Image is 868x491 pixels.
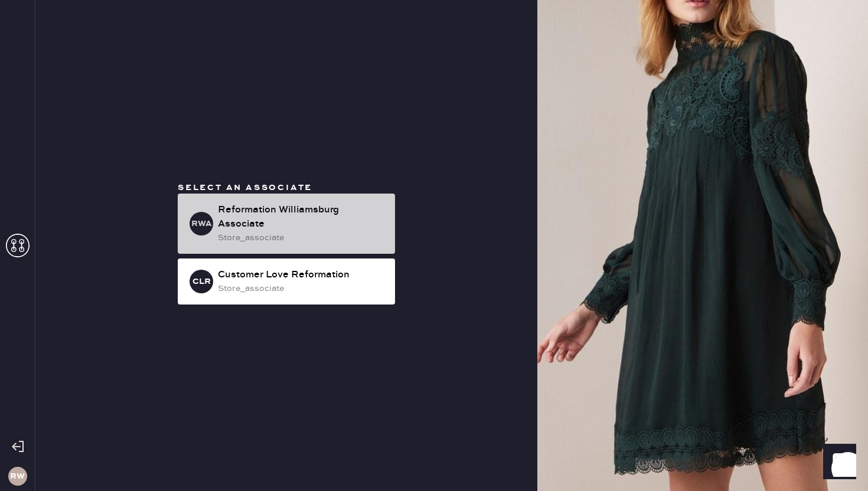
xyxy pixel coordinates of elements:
[218,282,386,295] div: store_associate
[218,231,386,244] div: store_associate
[10,472,25,480] h3: RW
[812,438,863,489] iframe: Front Chat
[218,268,386,282] div: Customer Love Reformation
[178,182,312,193] span: Select an associate
[192,277,211,286] h3: CLR
[218,203,386,231] div: Reformation Williamsburg Associate
[191,220,212,228] h3: RWA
